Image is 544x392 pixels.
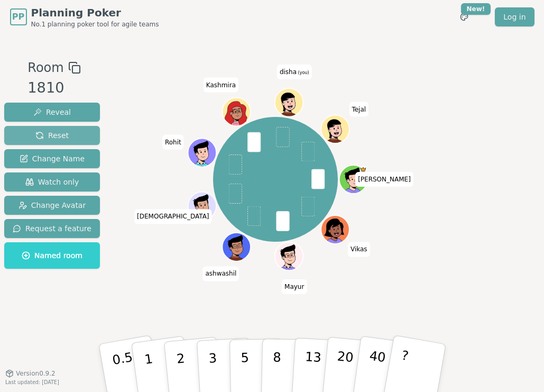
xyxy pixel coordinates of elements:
[16,369,56,378] span: Version 0.9.2
[359,166,366,173] span: Ajay Sanap is the host
[31,5,159,20] span: Planning Poker
[33,107,71,117] span: Reveal
[204,77,238,92] span: Click to change your name
[27,58,63,77] span: Room
[4,126,100,145] button: Reset
[35,130,69,141] span: Reset
[25,177,79,187] span: Watch only
[20,153,85,164] span: Change Name
[297,70,309,75] span: (you)
[495,7,534,26] a: Log in
[348,242,370,257] span: Click to change your name
[162,134,184,149] span: Click to change your name
[31,20,159,29] span: No.1 planning poker tool for agile teams
[275,89,302,115] button: Click to change your avatar
[355,172,413,187] span: Click to change your name
[27,77,80,99] div: 1810
[10,5,159,29] a: PPPlanning PokerNo.1 planning poker tool for agile teams
[19,200,86,211] span: Change Avatar
[4,103,100,122] button: Reveal
[4,172,100,192] button: Watch only
[461,3,491,15] div: New!
[5,379,59,385] span: Last updated: [DATE]
[4,242,100,269] button: Named room
[134,209,211,224] span: Click to change your name
[5,369,56,378] button: Version0.9.2
[4,149,100,168] button: Change Name
[22,250,82,261] span: Named room
[12,11,24,23] span: PP
[349,102,368,116] span: Click to change your name
[4,196,100,215] button: Change Avatar
[202,266,239,281] span: Click to change your name
[13,223,91,234] span: Request a feature
[455,7,474,26] button: New!
[4,219,100,238] button: Request a feature
[282,279,307,294] span: Click to change your name
[277,65,312,79] span: Click to change your name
